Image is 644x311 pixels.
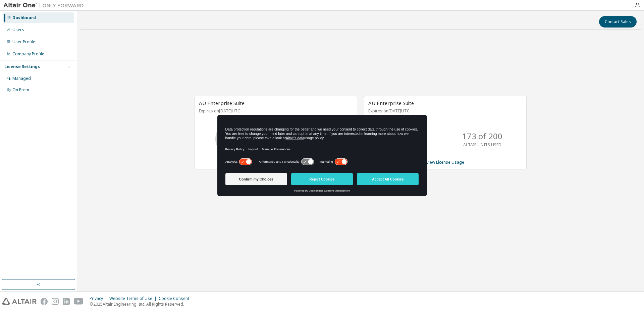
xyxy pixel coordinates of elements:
p: ALTAIR UNITS USED [463,142,501,148]
p: 173 of 200 [462,131,502,142]
span: AU Enterprise Suite [368,100,414,106]
div: Privacy [90,296,109,301]
div: Cookie Consent [159,296,193,301]
p: © 2025 Altair Engineering, Inc. All Rights Reserved. [90,301,193,307]
div: Website Terms of Use [109,296,159,301]
img: Altair One [3,2,87,9]
div: On Prem [12,87,29,93]
a: View License Usage [426,159,464,165]
img: altair_logo.svg [2,298,37,305]
img: linkedin.svg [63,298,70,305]
p: Expires on [DATE] UTC [199,108,351,114]
img: facebook.svg [41,298,48,305]
span: AU Enterprise Suite [199,100,245,106]
button: Contact Sales [599,16,637,28]
div: Managed [12,76,31,81]
div: User Profile [12,39,35,45]
p: Expires on [DATE] UTC [368,108,521,114]
div: Users [12,27,24,33]
div: Dashboard [12,15,36,20]
img: youtube.svg [74,298,84,305]
img: instagram.svg [52,298,59,305]
div: License Settings [4,64,40,69]
div: Company Profile [12,51,44,57]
